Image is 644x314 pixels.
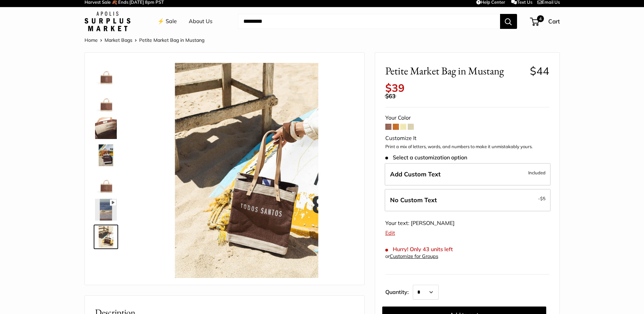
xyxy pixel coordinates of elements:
[385,113,549,123] div: Your Color
[85,12,130,31] img: Apolis: Surplus Market
[385,220,455,226] span: Your text: [PERSON_NAME]
[537,15,544,22] span: 4
[540,196,546,201] span: $5
[385,283,413,300] label: Quantity:
[238,14,500,29] input: Search...
[95,144,117,166] img: Petite Market Bag in Mustang
[94,225,118,249] a: Petite Market Bag in Mustang
[538,194,546,203] span: -
[385,81,405,94] span: $39
[105,37,132,43] a: Market Bags
[94,116,118,140] a: Petite Market Bag in Mustang
[94,62,118,86] a: Petite Market Bag in Mustang
[385,229,395,236] a: Edit
[385,133,549,143] div: Customize It
[530,64,549,77] span: $44
[385,252,438,261] div: or
[500,14,517,29] button: Search
[139,37,204,43] span: Petite Market Bag in Mustang
[85,37,98,43] a: Home
[139,63,354,278] img: Petite Market Bag in Mustang
[548,18,560,25] span: Cart
[95,199,117,221] img: Petite Market Bag in Mustang
[531,16,560,27] a: 4 Cart
[385,143,549,150] p: Print a mix of letters, words, and numbers to make it unmistakably yours.
[385,92,395,100] span: $63
[189,16,213,27] a: About Us
[95,226,117,248] img: Petite Market Bag in Mustang
[94,170,118,195] a: Petite Market Bag in Mustang
[94,89,118,113] a: Petite Market Bag in Mustang
[385,65,525,77] span: Petite Market Bag in Mustang
[94,143,118,168] a: Petite Market Bag in Mustang
[390,170,441,178] span: Add Custom Text
[158,16,177,27] a: ⚡️ Sale
[95,90,117,112] img: Petite Market Bag in Mustang
[385,154,467,161] span: Select a customization option
[385,246,453,252] span: Hurry! Only 43 units left
[95,117,117,139] img: Petite Market Bag in Mustang
[385,163,551,186] label: Add Custom Text
[95,63,117,85] img: Petite Market Bag in Mustang
[390,253,438,259] a: Customize for Groups
[385,189,551,211] label: Leave Blank
[390,196,437,204] span: No Custom Text
[528,169,546,177] span: Included
[85,36,204,45] nav: Breadcrumb
[94,197,118,222] a: Petite Market Bag in Mustang
[95,172,117,193] img: Petite Market Bag in Mustang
